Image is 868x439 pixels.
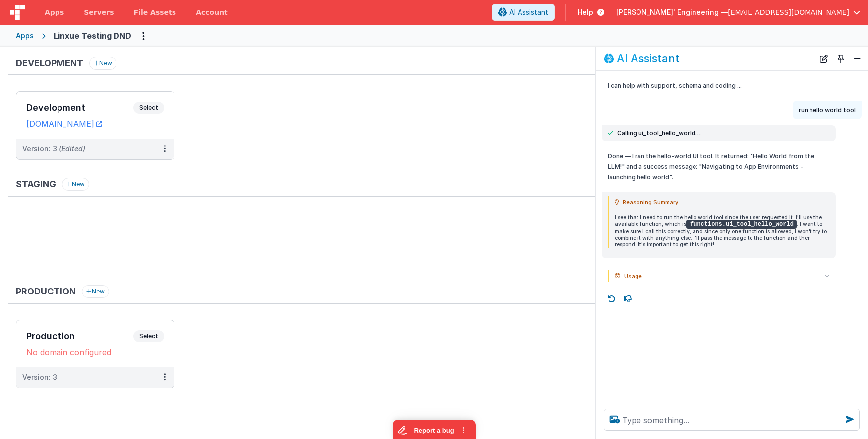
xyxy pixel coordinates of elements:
span: Reasoning Summary [623,196,678,208]
span: (Edited) [59,145,85,153]
h3: Production [26,331,133,341]
span: [PERSON_NAME]' Engineering — [616,7,728,17]
button: New [89,57,116,70]
p: I can help with support, schema and coding ... [608,80,830,91]
span: [EMAIL_ADDRESS][DOMAIN_NAME] [728,7,849,17]
summary: Usage [615,270,830,282]
code: functions.ui_tool_hello_world [686,220,797,229]
p: Done — I ran the hello-world UI tool. It returned: "Hello World from the LLM!" and a success mess... [608,151,830,182]
button: Close [851,52,864,66]
span: Help [578,7,593,17]
button: AI Assistant [492,4,555,21]
button: New [62,178,89,191]
button: Options [135,28,151,44]
div: Version: 3 [22,372,57,382]
a: [DOMAIN_NAME] [26,119,102,129]
div: Apps [16,31,34,41]
span: Select [133,330,164,342]
p: I see that I need to run the hello world tool since the user requested it. I'll use the available... [615,214,830,248]
span: Usage [624,270,642,282]
h3: Development [16,58,83,68]
div: Version: 3 [22,144,85,154]
span: Select [133,102,164,114]
span: Apps [45,7,64,17]
button: New [82,285,109,298]
button: New Chat [817,52,831,66]
span: AI Assistant [509,7,548,17]
p: run hello world tool [799,105,856,115]
h2: AI Assistant [617,52,680,64]
button: [PERSON_NAME]' Engineering — [EMAIL_ADDRESS][DOMAIN_NAME] [616,7,860,17]
div: No domain configured [26,347,164,357]
h3: Production [16,287,76,296]
span: Servers [84,7,114,17]
span: File Assets [134,7,176,17]
h3: Staging [16,179,56,189]
h3: Development [26,103,133,113]
span: Calling ui_tool_hello_world… [617,129,701,137]
div: Linxue Testing DND [54,30,131,42]
button: Toggle Pin [834,52,848,66]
